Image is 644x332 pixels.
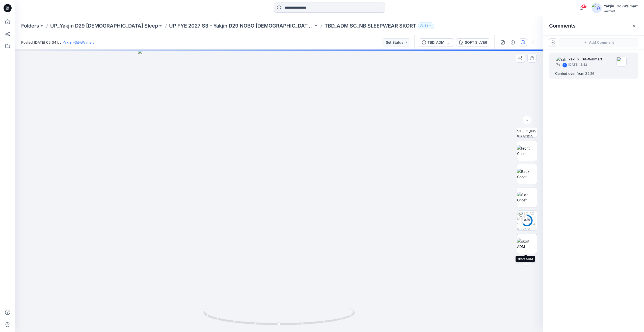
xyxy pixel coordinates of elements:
img: Yakjin -3d-Walmart [556,57,566,67]
img: Side Ghost [517,192,537,203]
a: Folders [21,22,39,29]
a: UP FYE 2027 S3 - Yakjin D29 NOBO [DEMOGRAPHIC_DATA] Sleepwear [169,22,313,29]
span: Posted [DATE] 05:34 by [21,40,94,45]
div: Walmart [604,9,638,13]
button: 31 [418,22,434,29]
img: Back Ghost [517,169,537,179]
button: SOFT SILVER [456,38,490,46]
img: TBD_ADM SC_NB SLEEPWEAR SKORT SOFT SILVER [517,211,537,230]
p: 31 [424,23,428,29]
img: Front Ghost [517,146,537,156]
button: Details [509,38,517,46]
div: Yakjin -3d-Walmart [604,3,638,9]
div: 64 % [521,218,533,223]
span: 47 [581,4,587,8]
p: [DATE] 15:42 [568,62,602,67]
div: Carried over from S2'26 [555,70,632,77]
img: avatar [592,3,602,13]
img: NB JERSEY SKORT_INSPIRATION [517,118,537,137]
button: Add Comment [559,38,638,46]
img: skort ADM [517,239,537,249]
p: Yakjin -3d-Walmart [568,56,602,62]
div: 1 [562,63,567,68]
div: TBD_ADM SC_NB SLEEPWEAR SKORT [427,40,451,45]
h2: Comments [549,23,576,29]
a: Yakjin -3d-Walmart [63,40,94,44]
button: TBD_ADM SC_NB SLEEPWEAR SKORT [419,38,454,46]
p: TBD_ADM SC_NB SLEEPWEAR SKORT [325,22,416,29]
a: UP_Yakjin D29 [DEMOGRAPHIC_DATA] Sleep [50,22,158,29]
div: SOFT SILVER [465,40,487,45]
